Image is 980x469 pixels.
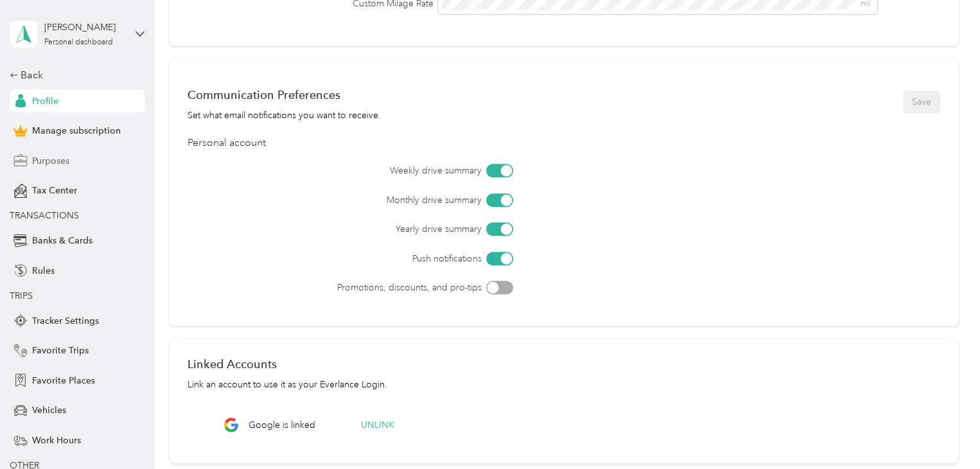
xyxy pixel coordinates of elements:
iframe: Everlance-gr Chat Button Frame [908,397,980,469]
span: Favorite Places [32,374,95,387]
button: Unlink [352,414,403,436]
div: Back [10,67,138,83]
label: Push notifications [259,252,482,265]
span: Banks & Cards [32,234,92,247]
span: Tax Center [32,184,77,197]
span: TRIPS [10,290,33,301]
span: Work Hours [32,434,81,447]
div: Linked Accounts [188,357,940,371]
span: Tracker Settings [32,314,99,328]
span: Rules [32,264,55,278]
div: Set what email notifications you want to receive. [188,109,381,122]
div: Communication Preferences [188,88,381,102]
img: Google Logo [223,417,240,433]
span: Manage subscription [32,124,121,137]
span: Profile [32,94,58,108]
div: [PERSON_NAME] [44,21,125,34]
span: TRANSACTIONS [10,210,79,221]
span: Favorite Trips [32,344,89,357]
span: Vehicles [32,403,66,417]
span: Purposes [32,154,69,168]
span: Google is linked [249,418,315,432]
div: Link an account to use it as your Everlance Login. [188,378,940,391]
div: Personal account [188,136,940,151]
label: Yearly drive summary [259,222,482,236]
label: Weekly drive summary [259,164,482,177]
label: Monthly drive summary [259,193,482,207]
div: Personal dashboard [44,39,113,46]
label: Promotions, discounts, and pro-tips [259,281,482,294]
